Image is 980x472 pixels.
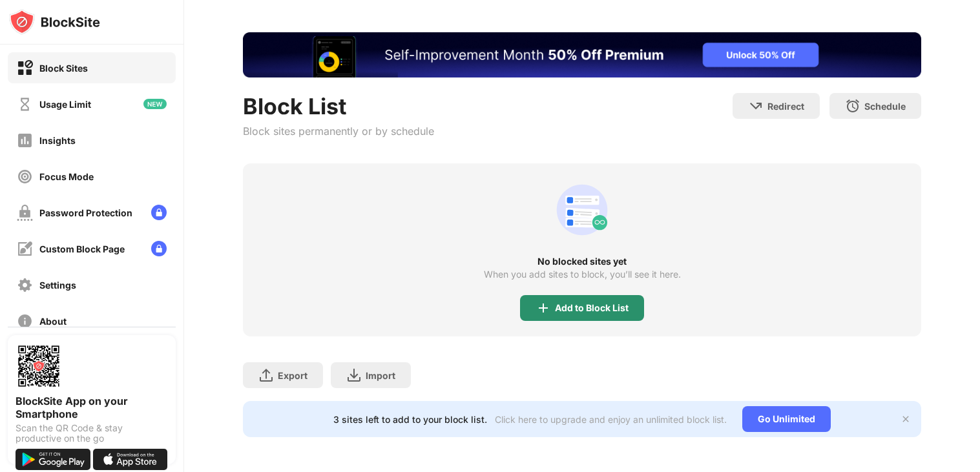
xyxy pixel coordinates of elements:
[551,179,613,241] div: animation
[17,313,33,329] img: about-off.svg
[9,9,100,35] img: logo-blocksite.svg
[16,449,90,470] img: get-it-on-google-play.svg
[864,101,906,112] div: Schedule
[17,205,33,221] img: password-protection-off.svg
[555,303,629,313] div: Add to Block List
[93,449,168,470] img: download-on-the-app-store.svg
[484,269,681,280] div: When you add sites to block, you’ll see it here.
[39,280,76,291] div: Settings
[17,277,33,293] img: settings-off.svg
[39,135,76,146] div: Insights
[17,241,33,257] img: customize-block-page-off.svg
[16,395,168,420] div: BlockSite App on your Smartphone
[243,93,434,119] div: Block List
[333,414,487,425] div: 3 sites left to add to your block list.
[901,414,911,424] img: x-button.svg
[17,169,33,185] img: focus-off.svg
[39,63,88,74] div: Block Sites
[278,370,308,381] div: Export
[243,256,921,267] div: No blocked sites yet
[39,316,67,327] div: About
[243,125,434,138] div: Block sites permanently or by schedule
[767,101,804,112] div: Redirect
[39,243,125,254] div: Custom Block Page
[17,60,33,76] img: block-on.svg
[39,171,94,182] div: Focus Mode
[17,96,33,112] img: time-usage-off.svg
[151,205,167,220] img: lock-menu.svg
[143,99,167,109] img: new-icon.svg
[742,406,831,432] div: Go Unlimited
[151,241,167,256] img: lock-menu.svg
[495,414,727,425] div: Click here to upgrade and enjoy an unlimited block list.
[16,343,62,389] img: options-page-qr-code.png
[366,370,395,381] div: Import
[39,207,132,218] div: Password Protection
[17,132,33,149] img: insights-off.svg
[16,423,168,444] div: Scan the QR Code & stay productive on the go
[39,99,91,110] div: Usage Limit
[243,32,921,77] iframe: Banner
